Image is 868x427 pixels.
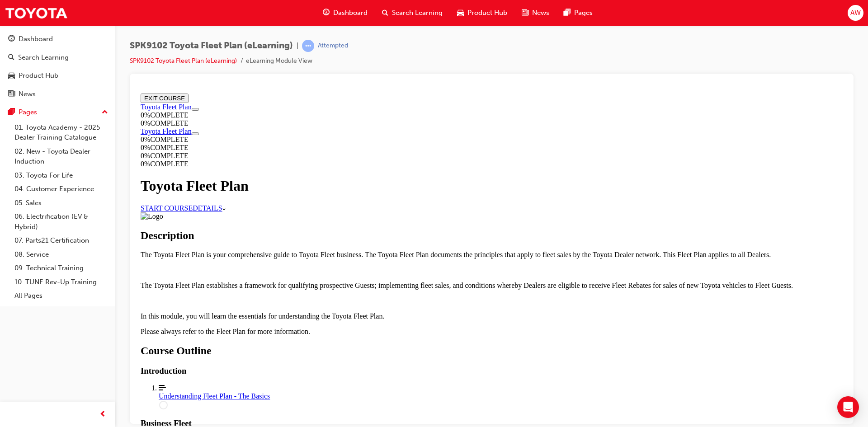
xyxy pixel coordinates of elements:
[18,52,69,63] div: Search Learning
[4,21,706,29] div: 0 % COMPLETE
[4,38,130,62] section: Course Information
[392,8,443,18] span: Search Learning
[4,104,112,121] button: Pages
[56,114,85,122] span: DETAILS
[4,276,706,286] h3: Introduction
[4,29,706,38] div: 0 % COMPLETE
[457,7,464,19] span: car-icon
[4,67,112,84] a: Product Hub
[56,114,88,122] a: DETAILS
[375,4,450,22] a: search-iconSearch Learning
[4,62,706,70] div: 0 % COMPLETE
[8,54,14,62] span: search-icon
[318,42,348,50] div: Attempted
[4,161,706,169] p: The Toyota Fleet Plan is your comprehensive guide to Toyota Fleet business. The Toyota Fleet Plan...
[8,90,15,99] span: news-icon
[382,7,388,19] span: search-icon
[11,182,112,196] a: 04. Customer Experience
[11,196,112,210] a: 05. Sales
[450,4,514,22] a: car-iconProduct Hub
[19,89,36,99] div: News
[19,34,53,44] div: Dashboard
[302,40,314,52] span: learningRecordVerb_ATTEMPT-icon
[22,302,706,310] div: Understanding Fleet Plan - The Basics
[4,70,706,78] div: 0 % COMPLETE
[11,234,112,248] a: 07. Parts21 Certification
[4,29,112,104] button: DashboardSearch LearningProduct HubNews
[848,5,863,21] button: AW
[22,294,706,320] a: Understanding Fleet Plan - The Basics
[532,8,549,18] span: News
[837,396,859,418] div: Open Intercom Messenger
[4,38,55,45] a: Toyota Fleet Plan
[8,72,15,80] span: car-icon
[11,210,112,234] a: 06. Electrification (EV & Hybrid)
[11,145,112,169] a: 02. New - Toyota Dealer Induction
[102,107,108,118] span: up-icon
[11,248,112,262] a: 08. Service
[514,4,557,22] a: news-iconNews
[850,8,861,18] span: AW
[4,86,112,103] a: News
[11,121,112,145] a: 01. Toyota Academy - 2025 Dealer Training Catalogue
[8,35,15,43] span: guage-icon
[11,289,112,303] a: All Pages
[467,8,507,18] span: Product Hub
[522,7,528,19] span: news-icon
[4,192,706,200] p: The Toyota Fleet Plan establishes a framework for qualifying prospective Guests; implementing fle...
[19,70,58,81] div: Product Hub
[323,7,330,19] span: guage-icon
[4,31,112,47] a: Dashboard
[4,328,706,338] h3: Business Fleet
[4,13,706,38] section: Course Information
[4,49,112,66] a: Search Learning
[5,3,68,23] img: Trak
[4,13,55,21] a: Toyota Fleet Plan
[130,57,237,65] a: SPK9102 Toyota Fleet Plan (eLearning)
[246,56,312,66] li: eLearning Module View
[19,107,37,117] div: Pages
[316,4,375,22] a: guage-iconDashboard
[11,261,112,275] a: 09. Technical Training
[8,108,15,117] span: pages-icon
[557,4,600,22] a: pages-iconPages
[4,238,706,246] p: Please always refer to the Fleet Plan for more information.
[99,409,106,420] span: prev-icon
[4,255,706,267] h2: Course Outline
[564,7,571,19] span: pages-icon
[4,140,706,152] h2: Description
[574,8,593,18] span: Pages
[130,41,293,51] span: SPK9102 Toyota Fleet Plan (eLearning)
[4,54,130,62] div: 0 % COMPLETE
[4,88,706,104] h1: Toyota Fleet Plan
[4,4,52,13] button: EXIT COURSE
[297,41,298,51] span: |
[333,8,368,18] span: Dashboard
[4,114,56,122] a: START COURSE
[4,46,130,54] div: 0 % COMPLETE
[11,169,112,183] a: 03. Toyota For Life
[11,275,112,289] a: 10. TUNE Rev-Up Training
[4,122,26,131] img: Logo
[4,222,706,230] p: In this module, you will learn the essentials for understanding the Toyota Fleet Plan.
